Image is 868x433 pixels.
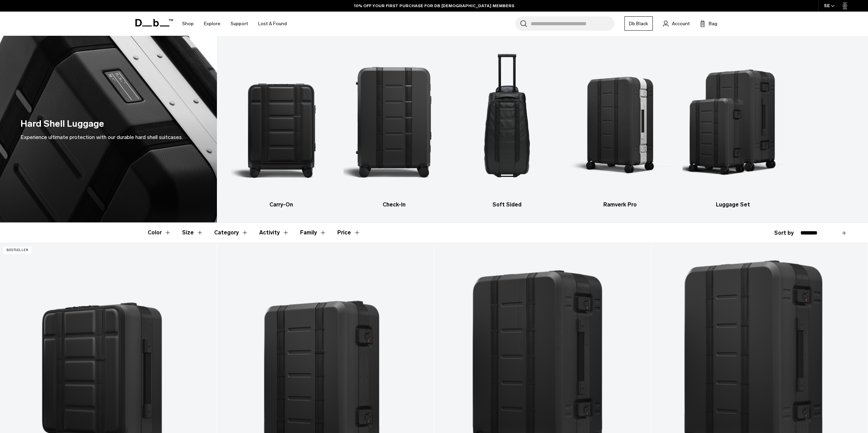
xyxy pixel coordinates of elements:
li: 4 / 5 [570,46,671,209]
img: Db [682,46,783,197]
li: 1 / 5 [231,46,332,209]
a: 10% OFF YOUR FIRST PURCHASE FOR DB [DEMOGRAPHIC_DATA] MEMBERS [354,3,514,9]
img: Db [570,46,671,197]
a: Lost & Found [258,12,287,36]
img: Db [343,46,444,197]
span: Bag [709,20,717,27]
h3: Check-In [343,201,444,209]
li: 2 / 5 [343,46,444,209]
p: Bestseller [3,247,31,254]
button: Toggle Filter [148,223,171,243]
span: Account [672,20,690,27]
a: Account [663,19,690,28]
a: Db Black [624,16,653,31]
img: Db [457,46,558,197]
h3: Ramverk Pro [570,201,671,209]
h3: Luggage Set [682,201,783,209]
a: Db Check-In [343,46,444,209]
button: Toggle Filter [182,223,203,243]
button: Toggle Filter [300,223,326,243]
h1: Hard Shell Luggage [20,117,104,131]
h3: Soft Sided [457,201,558,209]
button: Bag [700,19,717,28]
button: Toggle Filter [259,223,289,243]
a: Support [231,12,248,36]
li: 3 / 5 [457,46,558,209]
a: Explore [204,12,220,36]
h3: Carry-On [231,201,332,209]
a: Db Soft Sided [457,46,558,209]
button: Toggle Price [337,223,361,243]
button: Toggle Filter [214,223,248,243]
a: Db Ramverk Pro [570,46,671,209]
img: Db [231,46,332,197]
nav: Main Navigation [177,12,292,36]
a: Db Carry-On [231,46,332,209]
span: Experience ultimate protection with our durable hard shell suitcases. [20,134,183,140]
li: 5 / 5 [682,46,783,209]
a: Shop [182,12,194,36]
a: Db Luggage Set [682,46,783,209]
